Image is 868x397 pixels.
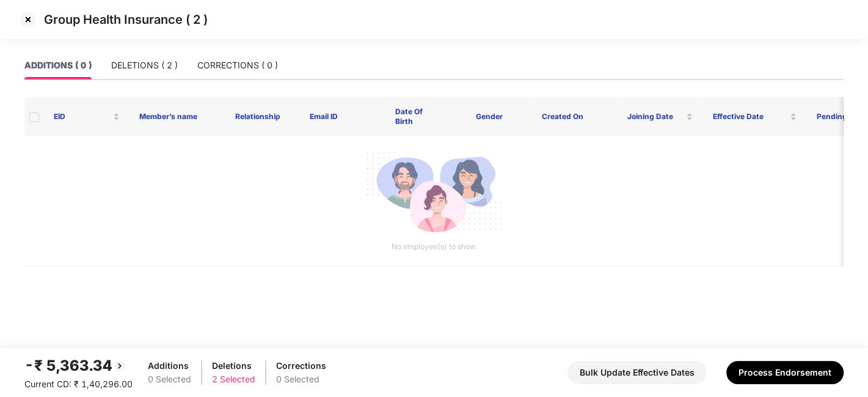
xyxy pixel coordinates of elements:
div: 0 Selected [276,373,326,386]
span: Effective Date [712,112,787,122]
span: EID [54,112,111,122]
div: 2 Selected [212,373,255,386]
th: Gender [447,97,532,136]
p: No employee(s) to show [34,241,833,253]
img: svg+xml;base64,PHN2ZyB4bWxucz0iaHR0cDovL3d3dy53My5vcmcvMjAwMC9zdmciIGlkPSJNdWx0aXBsZV9lbXBsb3llZS... [365,146,502,241]
div: ADDITIONS ( 0 ) [24,59,92,72]
div: Deletions [212,359,255,373]
th: Email ID [300,97,385,136]
div: 0 Selected [148,373,191,386]
button: Process Endorsement [726,361,844,384]
img: svg+xml;base64,PHN2ZyBpZD0iQ3Jvc3MtMzJ4MzIiIHhtbG5zPSJodHRwOi8vd3d3LnczLm9yZy8yMDAwL3N2ZyIgd2lkdG... [18,10,38,29]
th: Member’s name [129,97,215,136]
div: Corrections [276,359,326,373]
img: svg+xml;base64,PHN2ZyBpZD0iQmFjay0yMHgyMCIgeG1sbnM9Imh0dHA6Ly93d3cudzMub3JnLzIwMDAvc3ZnIiB3aWR0aD... [112,359,127,373]
th: Relationship [215,97,301,136]
th: EID [44,97,129,136]
span: Current CD: ₹ 1,40,296.00 [24,379,133,389]
div: CORRECTIONS ( 0 ) [197,59,278,72]
span: Joining Date [627,112,684,122]
th: Created On [532,97,618,136]
div: Additions [148,359,191,373]
div: -₹ 5,363.34 [24,354,133,377]
button: Bulk Update Effective Dates [567,361,707,384]
div: DELETIONS ( 2 ) [111,59,178,72]
th: Effective Date [702,97,806,136]
th: Joining Date [618,97,703,136]
p: Group Health Insurance ( 2 ) [44,12,208,27]
th: Date Of Birth [385,97,447,136]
